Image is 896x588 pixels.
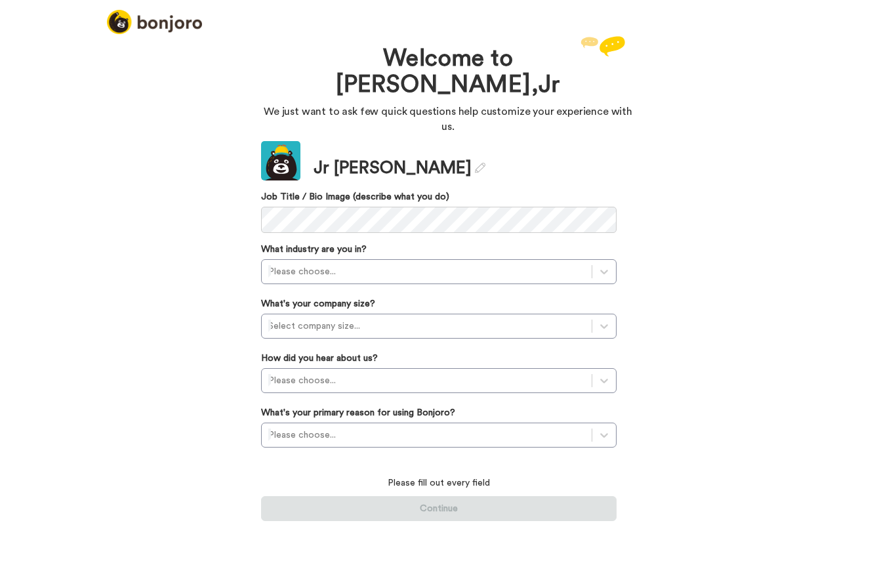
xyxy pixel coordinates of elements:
label: Job Title / Bio Image (describe what you do) [261,190,617,203]
label: What's your primary reason for using Bonjoro? [261,406,455,419]
label: How did you hear about us? [261,352,378,365]
label: What industry are you in? [261,243,367,256]
button: Continue [261,496,617,521]
h1: Welcome to [PERSON_NAME], Jr [300,46,596,98]
img: logo_full.png [107,10,202,34]
img: reply.svg [580,36,625,56]
label: What's your company size? [261,297,375,310]
div: Jr [PERSON_NAME] [314,156,485,180]
p: We just want to ask few quick questions help customize your experience with us. [261,104,635,135]
p: Please fill out every field [261,476,617,490]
